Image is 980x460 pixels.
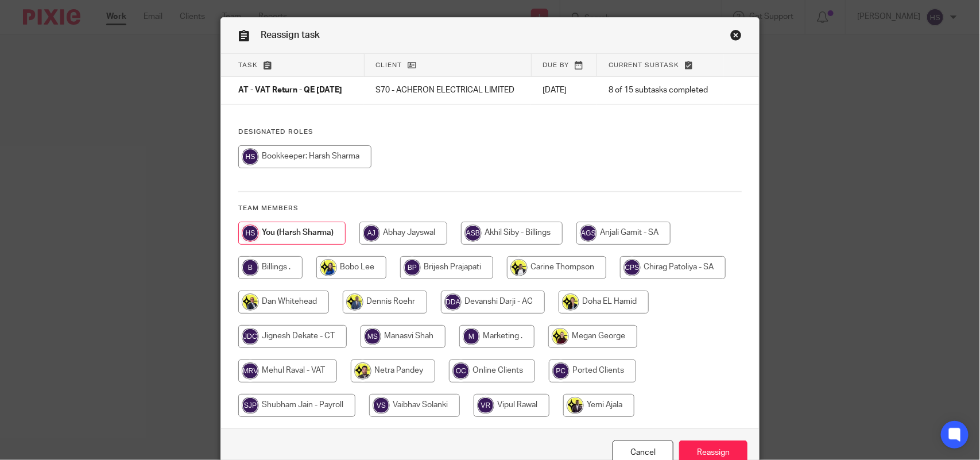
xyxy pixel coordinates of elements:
h4: Team members [238,204,742,213]
span: Reassign task [261,30,320,40]
a: Close this dialog window [730,29,742,45]
p: [DATE] [543,84,586,96]
span: Task [238,62,258,68]
span: AT - VAT Return - QE [DATE] [238,87,342,95]
h4: Designated Roles [238,127,742,137]
td: 8 of 15 subtasks completed [597,77,723,105]
span: Due by [543,62,570,68]
p: S70 - ACHERON ELECTRICAL LIMITED [375,84,520,96]
span: Current subtask [609,62,679,68]
span: Client [376,62,402,68]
